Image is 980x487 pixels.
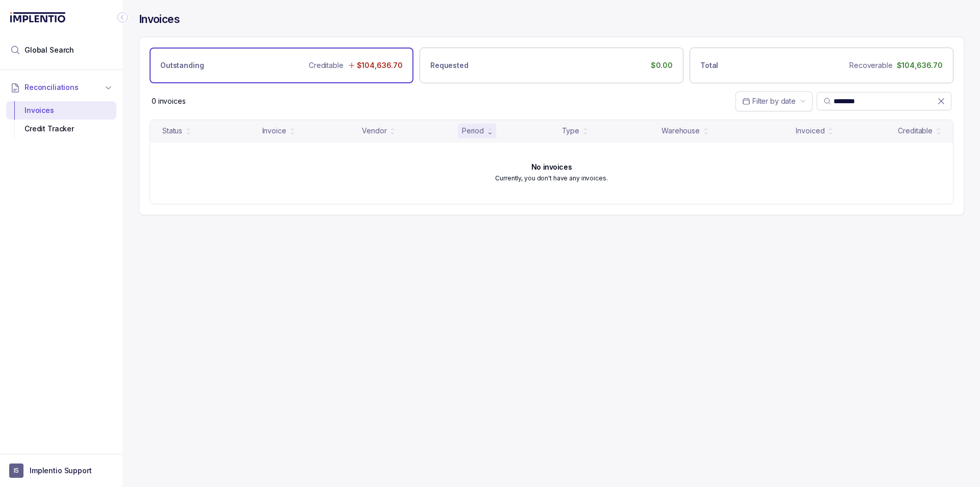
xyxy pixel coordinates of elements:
[24,45,74,55] span: Global Search
[796,126,824,136] div: Invoiced
[116,11,129,24] div: Collapse Icon
[30,466,92,476] p: Implentio Support
[897,60,943,71] p: $104,636.70
[152,96,186,106] div: Remaining page entries
[651,60,673,71] p: $0.00
[362,126,386,136] div: Vendor
[562,126,579,136] div: Type
[752,97,796,105] span: Filter by date
[152,96,186,106] p: 0 invoices
[14,101,108,120] div: Invoices
[849,60,892,71] p: Recoverable
[898,126,933,136] div: Creditable
[309,60,344,71] p: Creditable
[14,120,108,138] div: Credit Tracker
[6,99,116,141] div: Reconciliations
[661,126,700,136] div: Warehouse
[495,173,607,183] p: Currently, you don't have any invoices.
[700,60,718,71] p: Total
[262,126,286,136] div: Invoice
[139,12,180,27] h4: Invoices
[9,463,23,478] span: User initials
[160,60,204,71] p: Outstanding
[531,163,572,171] h6: No invoices
[742,96,796,106] search: Date Range Picker
[24,82,79,92] span: Reconciliations
[430,60,469,71] p: Requested
[9,463,113,478] button: User initialsImplentio Support
[357,60,403,71] p: $104,636.70
[6,76,116,99] button: Reconciliations
[736,91,813,111] button: Date Range Picker
[462,126,484,136] div: Period
[162,126,182,136] div: Status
